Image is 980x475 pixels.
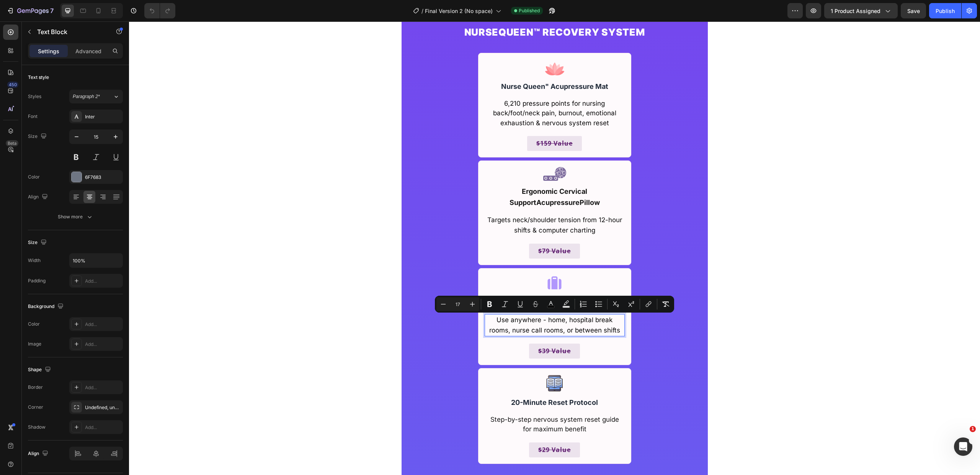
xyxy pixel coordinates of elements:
[360,295,491,313] span: Use anywhere - home, hospital break rooms, nurse call rooms, or between shifts
[409,325,442,334] strong: $39 Value
[144,3,175,18] div: Undo/Redo
[386,277,465,285] span: Premium Carrying Case
[901,3,926,18] button: Save
[416,38,435,57] img: [object Object]
[73,93,100,100] span: Paragraph 2*
[28,301,65,312] div: Background
[85,341,121,348] div: Add...
[28,257,41,264] div: Width
[929,3,961,18] button: Publish
[407,118,444,126] strong: $159 Value
[85,404,121,411] div: Undefined, undefined, undefined, undefined
[28,93,41,100] div: Styles
[409,225,442,234] strong: $79 Value
[85,384,121,391] div: Add...
[409,424,442,432] strong: $29 Value
[970,426,976,432] span: 1
[70,254,122,267] input: Auto
[356,77,496,107] div: Rich Text Editor. Editing area: main
[831,7,880,15] span: 1 product assigned
[85,424,121,431] div: Add...
[50,6,54,15] p: 7
[28,237,48,248] div: Size
[400,421,451,436] button: <p><span style="font-size:16px;"><s><strong>$29 Value</strong></s></span></p>
[382,377,469,385] span: 20-Minute Reset Protocol
[421,7,423,15] span: /
[85,113,121,120] div: Inter
[28,113,38,120] div: Font
[28,174,40,180] div: Color
[6,140,18,146] div: Beta
[381,166,471,185] span: Ergonomic Cervical Support Pillow
[364,78,487,105] span: 6,210 pressure points for nursing back/foot/neck pain, burnout, emotional exhaustion & nervous sy...
[398,115,453,129] button: <p><span style="font-size:16px;"><s><strong>$159 Value</strong></s></span></p>
[372,61,479,69] strong: Nurse Queen" Acupressure Mat
[28,341,41,347] div: Image
[400,222,451,237] button: <p><span style="font-size:16px;"><s><strong>$79 Value</strong></s></span></p>
[435,296,674,313] div: Editor contextual toolbar
[954,437,972,456] iframe: Intercom live chat
[28,384,43,391] div: Border
[69,90,123,103] button: Paragraph 2*
[417,353,434,370] img: [object Object]
[28,74,49,81] div: Text style
[28,210,123,224] button: Show more
[38,47,59,55] p: Settings
[85,174,121,181] div: 6F7683
[129,21,980,475] iframe: Design area
[3,3,57,18] button: 7
[907,8,920,14] span: Save
[824,3,898,18] button: 1 product assigned
[28,365,52,375] div: Shape
[519,7,540,14] span: Published
[28,424,46,431] div: Shadow
[28,449,50,459] div: Align
[28,277,46,284] div: Padding
[28,192,49,202] div: Align
[425,7,493,15] span: Final Version 2 (No space)
[85,321,121,328] div: Add...
[28,321,40,328] div: Color
[85,278,121,285] div: Add...
[356,293,496,315] div: Rich Text Editor. Editing area: main
[407,177,451,185] strong: Acupressure
[37,27,102,36] p: Text Block
[75,47,101,55] p: Advanced
[417,253,434,270] img: [object Object]
[358,195,493,213] span: Targets neck/shoulder tension from 12-hour shifts & computer charting
[28,131,48,142] div: Size
[7,82,18,88] div: 450
[28,404,43,411] div: Corner
[414,146,437,159] img: [object Object]
[58,213,93,221] div: Show more
[361,394,490,411] span: Step-by-step nervous system reset guide for maximum benefit
[936,7,955,15] div: Publish
[400,322,451,337] button: <p><span style="font-size:16px;"><s><strong>$39 Value</strong></s></span></p>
